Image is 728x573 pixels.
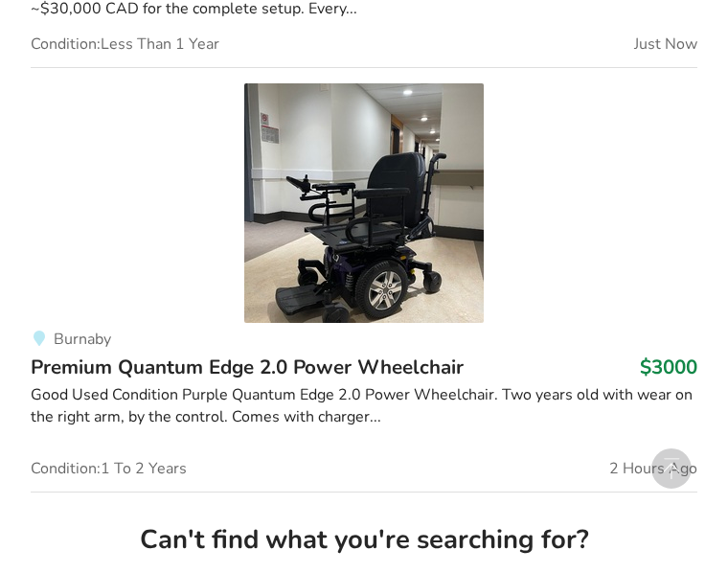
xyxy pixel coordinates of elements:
span: Burnaby [54,329,111,350]
span: Premium Quantum Edge 2.0 Power Wheelchair [31,354,464,380]
span: 2 Hours Ago [609,461,697,476]
h3: $3000 [640,355,697,379]
div: Good Used Condition Purple Quantum Edge 2.0 Power Wheelchair. Two years old with wear on the righ... [31,384,697,428]
span: Condition: Less Than 1 Year [31,36,219,52]
a: mobility-premium quantum edge 2.0 power wheelchairBurnabyPremium Quantum Edge 2.0 Power Wheelchai... [31,67,697,492]
img: mobility-premium quantum edge 2.0 power wheelchair [244,83,484,323]
h2: Can't find what you're searching for? [46,523,682,557]
span: Condition: 1 To 2 Years [31,461,187,476]
span: Just Now [634,36,697,52]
